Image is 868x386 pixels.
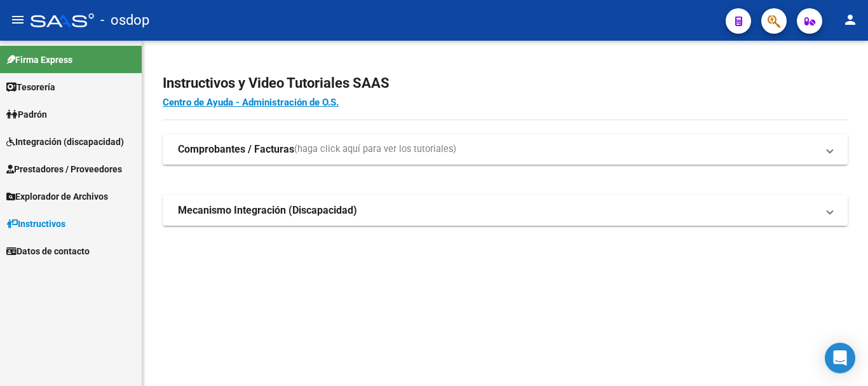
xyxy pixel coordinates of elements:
[6,53,72,67] span: Firma Express
[6,190,108,203] span: Explorador de Archivos
[6,107,47,121] span: Padrón
[6,80,55,94] span: Tesorería
[6,135,124,149] span: Integración (discapacidad)
[163,134,848,165] mat-expansion-panel-header: Comprobantes / Facturas(haga click aquí para ver los tutoriales)
[178,203,357,217] strong: Mecanismo Integración (Discapacidad)
[178,142,294,156] strong: Comprobantes / Facturas
[163,71,848,95] h2: Instructivos y Video Tutoriales SAAS
[163,97,339,108] a: Centro de Ayuda - Administración de O.S.
[6,217,65,231] span: Instructivos
[6,244,90,258] span: Datos de contacto
[6,162,122,176] span: Prestadores / Proveedores
[10,12,25,27] mat-icon: menu
[163,195,848,226] mat-expansion-panel-header: Mecanismo Integración (Discapacidad)
[294,142,456,156] span: (haga click aquí para ver los tutoriales)
[843,12,858,27] mat-icon: person
[825,343,855,373] div: Open Intercom Messenger
[100,6,149,34] span: - osdop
